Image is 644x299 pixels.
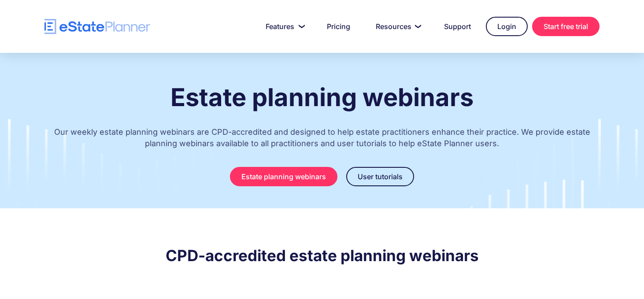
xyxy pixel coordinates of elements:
a: home [44,19,150,34]
a: Pricing [316,18,361,35]
a: Support [433,18,481,35]
a: Login [486,17,528,36]
p: Our weekly estate planning webinars are CPD-accredited and designed to help estate practitioners ... [44,118,600,162]
a: Start free trial [532,17,600,36]
a: Estate planning webinars [230,167,337,186]
strong: Estate planning webinars [170,82,474,112]
a: User tutorials [346,167,414,186]
a: Features [255,18,312,35]
a: Resources [365,18,429,35]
